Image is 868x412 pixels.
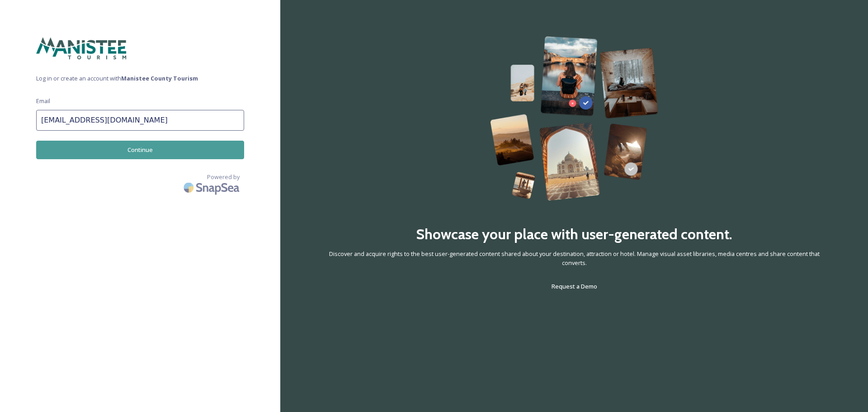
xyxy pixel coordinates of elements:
span: Log in or create an account with [36,74,244,83]
button: Continue [36,141,244,159]
img: 63b42ca75bacad526042e722_Group%20154-p-800.png [490,36,658,201]
span: Discover and acquire rights to the best user-generated content shared about your destination, att... [316,250,832,267]
span: Powered by [207,173,240,181]
span: Request a Demo [552,282,597,290]
img: SnapSea Logo [181,177,244,198]
span: Email [36,97,50,105]
img: manisteetourism-webheader.png [36,36,127,61]
h2: Showcase your place with user-generated content. [416,223,732,245]
strong: Manistee County Tourism [121,74,198,82]
a: Request a Demo [552,281,597,292]
input: john.doe@snapsea.io [36,110,244,131]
